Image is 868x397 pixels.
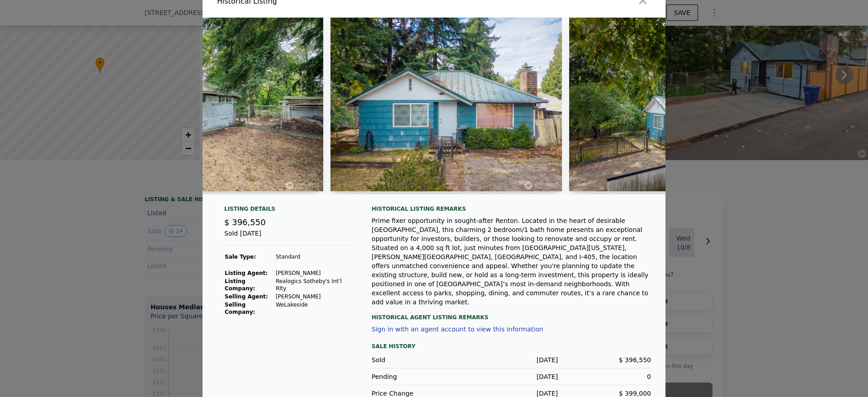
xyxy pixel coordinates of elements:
[619,390,651,397] span: $ 399,000
[275,253,350,261] td: Standard
[372,205,651,213] div: Historical Listing remarks
[372,341,651,352] div: Sale History
[372,216,651,307] div: Prime fixer opportunity in sought-after Renton. Located in the heart of desirable [GEOGRAPHIC_DAT...
[372,372,465,381] div: Pending
[275,269,350,277] td: [PERSON_NAME]
[619,356,651,364] span: $ 396,550
[372,355,465,364] div: Sold
[275,277,350,293] td: Realogics Sotheby's Int'l Rlty
[224,229,350,246] div: Sold [DATE]
[465,372,558,381] div: [DATE]
[275,301,350,316] td: WeLakeside
[330,18,562,191] img: Property Img
[225,278,255,292] strong: Listing Company:
[225,293,268,300] strong: Selling Agent:
[372,326,543,333] button: Sign in with an agent account to view this information
[225,270,268,276] strong: Listing Agent:
[372,307,651,321] div: Historical Agent Listing Remarks
[224,205,350,216] div: Listing Details
[225,254,256,260] strong: Sale Type:
[225,302,255,315] strong: Selling Company:
[275,293,350,301] td: [PERSON_NAME]
[558,372,651,381] div: 0
[569,18,801,191] img: Property Img
[465,355,558,364] div: [DATE]
[224,217,266,227] span: $ 396,550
